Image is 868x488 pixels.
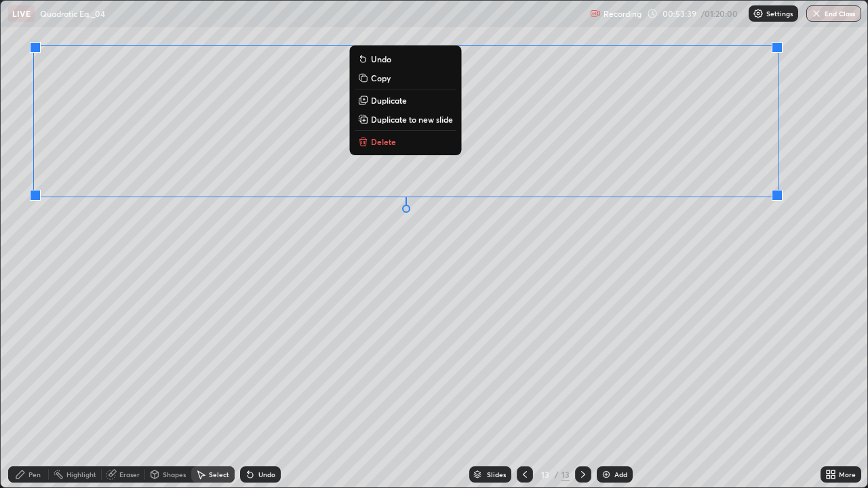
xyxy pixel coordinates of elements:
button: Copy [355,70,456,86]
p: Duplicate [371,95,407,106]
p: Recording [604,9,642,19]
p: Copy [371,73,391,83]
div: 13 [538,470,552,479]
div: 13 [561,468,570,481]
div: / [555,470,559,479]
img: class-settings-icons [753,8,764,19]
img: add-slide-button [601,469,612,480]
button: Duplicate to new slide [355,111,456,127]
div: Highlight [66,471,96,478]
p: Delete [371,136,396,147]
div: Slides [487,471,506,478]
button: Undo [355,51,456,67]
div: Add [614,471,627,478]
div: Select [209,471,229,478]
p: Quadratic Eq._04 [40,8,105,19]
p: Undo [371,54,391,64]
div: Eraser [119,471,140,478]
p: Settings [766,10,793,17]
button: Duplicate [355,92,456,108]
div: Shapes [163,471,186,478]
button: End Class [806,5,861,22]
button: Delete [355,134,456,150]
img: recording.375f2c34.svg [590,8,601,19]
div: Undo [258,471,275,478]
div: Pen [28,471,41,478]
img: end-class-cross [811,8,822,19]
div: More [839,471,856,478]
p: Duplicate to new slide [371,114,453,125]
p: LIVE [12,8,31,19]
